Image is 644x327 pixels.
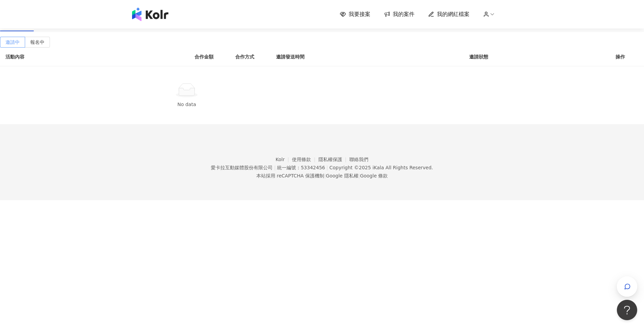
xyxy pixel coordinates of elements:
[358,173,360,178] span: |
[610,48,644,66] th: 操作
[384,11,415,18] a: 我的案件
[230,48,271,66] th: 合作方式
[276,157,292,162] a: Kolr
[5,39,20,45] span: 邀請中
[274,165,276,170] span: |
[271,48,464,66] th: 邀請發送時間
[349,11,370,18] span: 我要接案
[360,173,388,178] a: Google 條款
[617,300,637,320] iframe: Help Scout Beacon - Open
[464,48,610,66] th: 邀請狀態
[349,157,368,162] a: 聯絡我們
[393,11,415,18] span: 我的案件
[437,11,470,18] span: 我的網紅檔案
[30,39,44,45] span: 報名中
[277,165,325,170] div: 統一編號：53342456
[326,165,328,170] span: |
[189,48,230,66] th: 合作金額
[318,157,350,162] a: 隱私權保護
[428,11,470,18] a: 我的網紅檔案
[8,101,365,108] div: No data
[292,157,318,162] a: 使用條款
[324,173,326,178] span: |
[329,165,433,170] div: Copyright © 2025 All Rights Reserved.
[326,173,358,178] a: Google 隱私權
[372,165,384,170] a: iKala
[340,11,370,18] a: 我要接案
[256,172,388,180] span: 本站採用 reCAPTCHA 保護機制
[211,165,273,170] div: 愛卡拉互動媒體股份有限公司
[132,7,168,21] img: logo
